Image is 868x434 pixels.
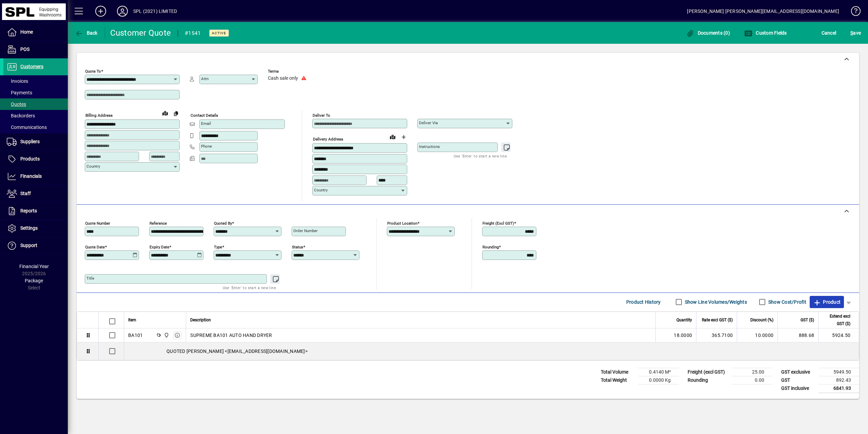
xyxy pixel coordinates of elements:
[292,244,303,249] mat-label: Status
[732,368,772,376] td: 25.00
[743,27,789,39] button: Custom Fields
[3,98,68,110] a: Quotes
[7,78,28,84] span: Invoices
[214,221,232,225] mat-label: Quoted by
[86,276,94,281] mat-label: Title
[684,368,732,376] td: Freight (excl GST)
[778,376,818,384] td: GST
[3,41,68,58] a: POS
[3,151,68,168] a: Products
[110,27,171,38] div: Customer Quote
[778,368,818,376] td: GST exclusive
[124,342,859,360] div: QUOTED [PERSON_NAME] <[EMAIL_ADDRESS][DOMAIN_NAME]>
[482,221,514,225] mat-label: Freight (excl GST)
[777,328,818,342] td: 888.68
[190,316,211,324] span: Description
[150,221,167,225] mat-label: Reference
[7,125,47,130] span: Communications
[818,328,859,342] td: 5924.50
[778,384,818,393] td: GST inclusive
[626,297,661,307] span: Product History
[73,27,99,39] button: Back
[68,27,105,39] app-page-header-button: Back
[676,316,692,324] span: Quantity
[20,139,40,144] span: Suppliers
[398,132,409,143] button: Choose address
[701,332,733,339] div: 365.7100
[25,278,43,283] span: Package
[624,296,664,308] button: Product History
[684,376,732,384] td: Rounding
[387,221,417,225] mat-label: Product location
[3,121,68,133] a: Communications
[684,27,732,39] button: Documents (0)
[313,113,330,118] mat-label: Deliver To
[90,5,112,17] button: Add
[20,156,40,162] span: Products
[822,27,836,38] span: Cancel
[20,46,29,52] span: POS
[3,110,68,121] a: Backorders
[801,316,814,324] span: GST ($)
[19,264,49,269] span: Financial Year
[482,244,499,249] mat-label: Rounding
[850,27,861,38] span: ave
[3,75,68,87] a: Invoices
[737,328,777,342] td: 10.0000
[387,131,398,142] a: View on map
[687,6,839,17] div: [PERSON_NAME] [PERSON_NAME][EMAIL_ADDRESS][DOMAIN_NAME]
[171,108,181,119] button: Copy to Delivery address
[846,1,860,23] a: Knowledge Base
[813,297,841,307] span: Product
[112,5,133,17] button: Profile
[162,332,170,339] span: SPL (2021) Limited
[201,76,209,81] mat-label: Attn
[190,332,272,339] span: SUPREME BA101 AUTO HAND DRYER
[20,173,42,179] span: Financials
[3,24,68,41] a: Home
[638,376,679,384] td: 0.0000 Kg
[85,69,101,74] mat-label: Quote To
[268,76,298,81] span: Cash sale only
[849,27,863,39] button: Save
[7,113,35,118] span: Backorders
[86,164,100,169] mat-label: Country
[212,31,226,35] span: Active
[85,244,105,249] mat-label: Quote date
[820,27,838,39] button: Cancel
[818,376,859,384] td: 892.43
[3,133,68,150] a: Suppliers
[201,121,211,126] mat-label: Email
[767,299,806,305] label: Show Cost/Profit
[20,243,37,248] span: Support
[133,6,177,17] div: SPL (2021) LIMITED
[3,237,68,254] a: Support
[597,368,638,376] td: Total Volume
[810,296,844,308] button: Product
[128,316,136,324] span: Item
[684,299,747,305] label: Show Line Volumes/Weights
[818,384,859,393] td: 6841.93
[20,225,38,231] span: Settings
[20,29,33,35] span: Home
[268,69,309,74] span: Terms
[7,90,32,95] span: Payments
[3,203,68,220] a: Reports
[201,144,212,149] mat-label: Phone
[223,284,276,291] mat-hint: Use 'Enter' to start a new line
[214,244,222,249] mat-label: Type
[638,368,679,376] td: 0.4140 M³
[20,191,31,196] span: Staff
[160,108,171,118] a: View on map
[3,168,68,185] a: Financials
[702,316,733,324] span: Rate excl GST ($)
[674,332,692,339] span: 18.0000
[20,208,37,213] span: Reports
[314,188,328,192] mat-label: Country
[823,313,850,327] span: Extend excl GST ($)
[128,332,143,339] div: BA101
[75,30,98,36] span: Back
[850,30,853,36] span: S
[85,221,110,225] mat-label: Quote number
[732,376,772,384] td: 0.00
